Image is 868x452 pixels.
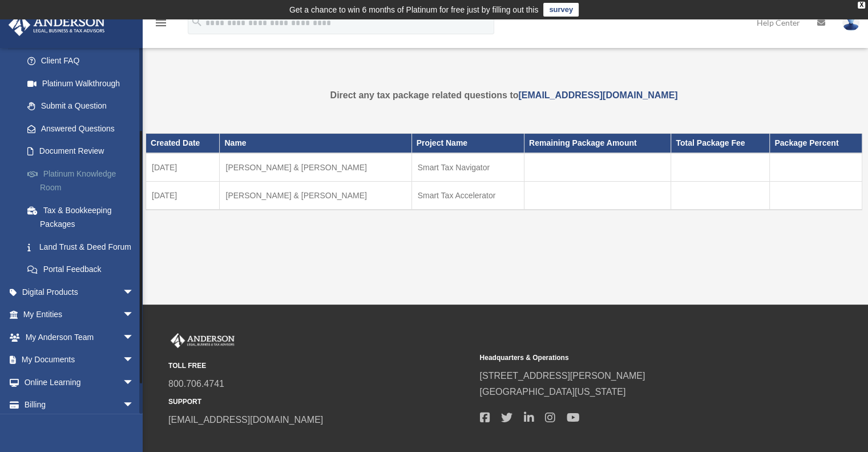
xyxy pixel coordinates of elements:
img: User Pic [842,14,859,31]
th: Package Percent [770,134,862,153]
a: Billingarrow_drop_down [8,394,151,417]
a: Answered Questions [16,117,151,140]
div: close [858,2,865,9]
a: Document Review [16,140,151,163]
small: SUPPORT [168,396,471,408]
a: [EMAIL_ADDRESS][DOMAIN_NAME] [168,415,323,425]
span: arrow_drop_down [123,371,146,394]
td: Smart Tax Navigator [411,153,524,182]
td: [DATE] [146,153,220,182]
a: [EMAIL_ADDRESS][DOMAIN_NAME] [518,90,677,100]
a: survey [543,3,579,17]
a: Submit a Question [16,95,151,118]
span: arrow_drop_down [123,394,146,417]
td: [PERSON_NAME] & [PERSON_NAME] [220,182,411,210]
a: My Documentsarrow_drop_down [8,349,151,371]
a: My Anderson Teamarrow_drop_down [8,326,151,349]
td: Smart Tax Accelerator [411,182,524,210]
td: [PERSON_NAME] & [PERSON_NAME] [220,153,411,182]
th: Remaining Package Amount [524,134,671,153]
i: search [191,15,203,28]
strong: Direct any tax package related questions to [330,90,678,100]
img: Anderson Advisors Platinum Portal [168,333,237,348]
small: TOLL FREE [168,360,471,372]
span: arrow_drop_down [123,349,146,372]
th: Name [220,134,411,153]
a: Land Trust & Deed Forum [16,235,151,258]
span: arrow_drop_down [123,303,146,327]
a: [GEOGRAPHIC_DATA][US_STATE] [479,387,625,397]
a: My Entitiesarrow_drop_down [8,303,151,326]
span: arrow_drop_down [123,281,146,304]
th: Created Date [146,134,220,153]
a: Digital Productsarrow_drop_down [8,281,151,303]
a: [STREET_ADDRESS][PERSON_NAME] [479,371,645,381]
a: Portal Feedback [16,258,151,281]
a: 800.706.4741 [168,379,224,389]
a: Online Learningarrow_drop_down [8,371,151,394]
span: arrow_drop_down [123,326,146,349]
a: Platinum Knowledge Room [16,162,151,199]
th: Project Name [411,134,524,153]
a: menu [154,20,168,30]
a: Tax & Bookkeeping Packages [16,199,146,235]
i: menu [154,16,168,30]
div: Get a chance to win 6 months of Platinum for free just by filling out this [289,3,539,17]
a: Client FAQ [16,50,151,73]
td: [DATE] [146,182,220,210]
th: Total Package Fee [671,134,770,153]
a: Platinum Walkthrough [16,72,151,95]
img: Anderson Advisors Platinum Portal [5,14,108,36]
small: Headquarters & Operations [479,352,782,364]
